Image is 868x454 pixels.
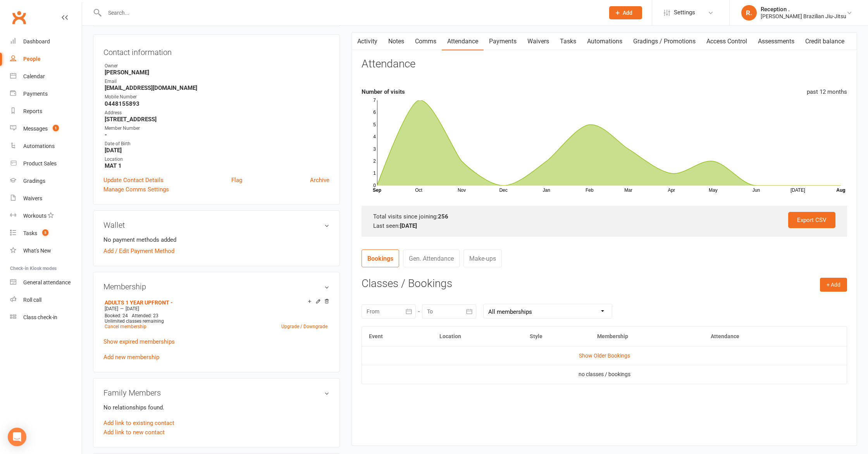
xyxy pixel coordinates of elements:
div: Email [105,78,329,85]
a: ADULTS 1 YEAR UPFRONT - [105,299,173,306]
div: Dashboard [23,38,50,45]
a: Manage Comms Settings [103,185,169,194]
span: Add [623,10,632,16]
h3: Family Members [103,389,329,397]
div: Calendar [23,73,45,79]
a: Workouts [10,207,82,225]
h3: Attendance [362,58,415,70]
div: Member Number [105,125,329,132]
td: no classes / bookings [362,365,847,383]
div: Total visits since joining: [373,212,835,221]
th: Event [362,327,432,346]
h3: Wallet [103,221,329,229]
div: What's New [23,248,51,254]
div: Automations [23,143,55,149]
a: Export CSV [788,212,835,228]
div: Tasks [23,230,37,236]
a: Waivers [10,190,82,207]
a: Gradings / Promotions [628,33,701,50]
span: Attended: 23 [132,313,158,318]
strong: [STREET_ADDRESS] [105,116,329,123]
a: Activity [352,33,383,50]
a: Product Sales [10,155,82,172]
a: Add link to existing contact [103,418,174,428]
a: People [10,50,82,68]
h3: Membership [103,282,329,291]
a: Automations [582,33,628,50]
strong: [PERSON_NAME] [105,69,329,76]
div: People [23,56,41,62]
a: Assessments [753,33,800,50]
a: Make-ups [463,249,502,267]
div: Mobile Number [105,93,329,101]
input: Search... [102,7,599,18]
a: Automations [10,138,82,155]
a: Tasks 5 [10,225,82,242]
a: Archive [310,175,329,185]
span: 1 [53,125,59,131]
a: Waivers [522,33,555,50]
div: Messages [23,126,48,132]
strong: MAT 1 [105,162,329,169]
div: [PERSON_NAME] Brazilian Jiu-Jitsu [761,13,846,20]
span: Unlimited classes remaining [105,318,164,324]
a: Show Older Bookings [579,353,630,359]
div: Product Sales [23,160,57,167]
p: No relationships found. [103,403,329,412]
div: R. [741,5,757,21]
a: Show expired memberships [103,338,175,345]
a: Add link to new contact [103,428,165,437]
button: Add [609,6,642,19]
a: Update Contact Details [103,175,164,185]
h3: Contact information [103,45,329,57]
a: Comms [410,33,442,50]
div: Gradings [23,178,45,184]
span: Settings [674,4,695,21]
h3: Classes / Bookings [362,278,847,290]
a: Add / Edit Payment Method [103,246,174,256]
a: Messages 1 [10,120,82,138]
strong: - [105,131,329,138]
strong: Number of visits [362,88,405,95]
a: Upgrade / Downgrade [281,324,327,329]
div: Owner [105,62,329,70]
a: Notes [383,33,410,50]
a: Payments [484,33,522,50]
a: Attendance [442,33,484,50]
strong: [DATE] [105,147,329,154]
span: 5 [42,229,48,236]
a: Cancel membership [105,324,146,329]
a: Calendar [10,68,82,85]
li: No payment methods added [103,235,329,244]
strong: [DATE] [400,222,417,229]
span: [DATE] [105,306,118,311]
div: Workouts [23,213,46,219]
a: Payments [10,85,82,103]
div: Roll call [23,297,41,303]
div: Payments [23,91,48,97]
strong: 0448155893 [105,100,329,107]
div: Date of Birth [105,140,329,148]
div: Address [105,109,329,117]
div: Reception . [761,6,846,13]
div: Class check-in [23,314,57,320]
div: — [103,306,329,312]
th: Membership [590,327,704,346]
div: past 12 months [807,87,847,96]
div: Reports [23,108,42,114]
a: Add new membership [103,354,159,361]
a: Dashboard [10,33,82,50]
a: Roll call [10,291,82,309]
a: Flag [231,175,242,185]
div: General attendance [23,279,71,285]
div: Waivers [23,195,42,201]
a: Class kiosk mode [10,309,82,326]
div: Last seen: [373,221,835,230]
button: + Add [820,278,847,292]
a: Clubworx [9,8,29,27]
th: Style [523,327,590,346]
a: Gen. Attendance [403,249,460,267]
a: Access Control [701,33,753,50]
a: Tasks [555,33,582,50]
div: Location [105,156,329,163]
